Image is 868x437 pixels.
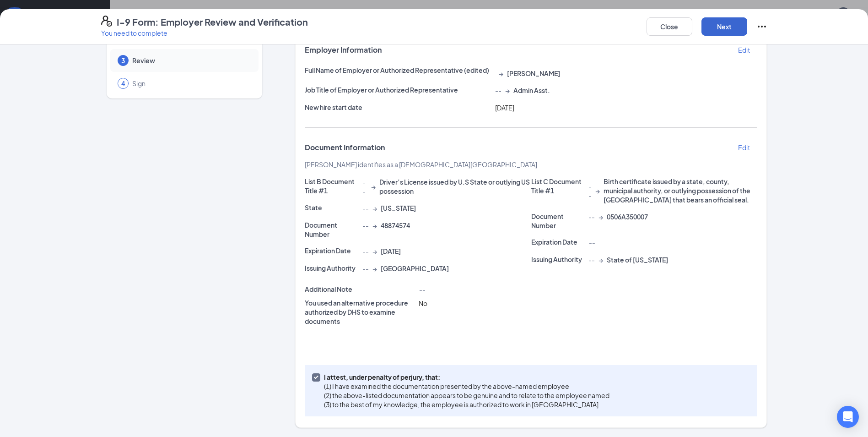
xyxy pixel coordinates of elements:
[419,285,425,294] span: --
[381,264,449,273] span: [GEOGRAPHIC_DATA]
[419,299,427,307] span: No
[379,177,531,196] span: Driver’s License issued by U.S State or outlying US possession
[305,203,359,212] p: State
[324,382,609,391] p: (1) I have examined the documentation presented by the above-named employee
[499,69,503,78] span: →
[305,45,382,55] span: Employer Information
[371,182,376,191] span: →
[738,143,750,152] p: Edit
[372,203,377,213] span: →
[505,86,510,95] span: →
[756,21,767,32] svg: Ellipses
[121,79,125,88] span: 4
[372,246,377,256] span: →
[607,212,648,221] span: 0506A350007
[305,263,359,273] p: Issuing Authority
[305,66,491,75] p: Full Name of Employer or Authorized Representative (edited)
[381,203,416,213] span: [US_STATE]
[305,177,359,195] p: List B Document Title #1
[531,212,585,230] p: Document Number
[362,221,369,230] span: --
[324,391,609,400] p: (2) the above-listed documentation appears to be genuine and to relate to the employee named
[117,16,308,28] h4: I-9 Form: Employer Review and Verification
[381,246,401,256] span: [DATE]
[132,56,249,65] span: Review
[701,17,747,36] button: Next
[531,177,585,195] p: List C Document Title #1
[101,28,308,38] p: You need to complete
[324,400,609,409] p: (3) to the best of my knowledge, the employee is authorized to work in [GEOGRAPHIC_DATA].
[513,86,550,95] span: Admin Asst.
[101,16,112,27] svg: FormI9EVerifyIcon
[507,69,560,78] span: [PERSON_NAME]
[647,17,692,36] button: Close
[362,177,367,196] span: --
[598,255,603,264] span: →
[305,246,359,255] p: Expiration Date
[738,45,750,55] p: Edit
[588,255,595,264] span: --
[381,221,410,230] span: 48874574
[531,255,585,264] p: Issuing Authority
[598,212,603,221] span: →
[305,103,491,112] p: New hire start date
[495,86,501,95] span: --
[132,79,249,88] span: Sign
[495,104,514,112] span: [DATE]
[372,221,377,230] span: →
[372,264,377,273] span: →
[607,255,668,264] span: State of [US_STATE]
[362,246,369,256] span: --
[604,177,757,204] span: Birth certificate issued by a state, county, municipal authority, or outlying possession of the [...
[837,406,859,428] div: Open Intercom Messenger
[305,284,415,294] p: Additional Note
[588,181,592,200] span: --
[305,143,385,152] span: Document Information
[531,237,585,246] p: Expiration Date
[595,186,600,195] span: →
[324,372,609,382] p: I attest, under penalty of perjury, that:
[305,85,491,94] p: Job Title of Employer or Authorized Representative
[305,298,415,326] p: You used an alternative procedure authorized by DHS to examine documents
[362,264,369,273] span: --
[362,203,369,213] span: --
[588,212,595,221] span: --
[121,56,125,65] span: 3
[305,220,359,239] p: Document Number
[588,238,595,246] span: --
[305,160,537,169] span: [PERSON_NAME] identifies as a [DEMOGRAPHIC_DATA][GEOGRAPHIC_DATA]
